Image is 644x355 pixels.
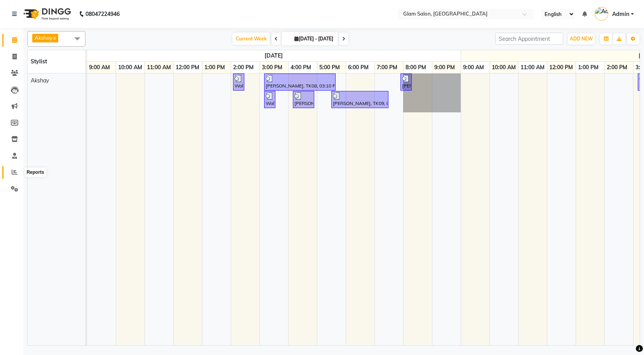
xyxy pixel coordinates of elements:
[85,3,120,25] b: 08047224946
[332,92,388,107] div: [PERSON_NAME], TK09, 05:30 PM-07:30 PM, Hair Colour - Global Hair (Below Shoulder) (₹5000)
[432,62,457,73] a: 9:00 PM
[260,62,284,73] a: 3:00 PM
[317,62,342,73] a: 5:00 PM
[145,62,173,73] a: 11:00 AM
[35,35,52,41] span: Akshay
[24,168,46,177] div: Reports
[52,35,56,41] a: x
[547,62,575,73] a: 12:00 PM
[31,58,47,65] span: Stylist
[31,77,49,84] span: Akshay
[612,10,629,18] span: Admin
[490,62,518,73] a: 10:00 AM
[292,36,335,42] span: [DATE] - [DATE]
[202,62,227,73] a: 1:00 PM
[265,92,275,107] div: Walk In, TK05, 03:10 PM-03:30 PM, hair cut (₹200)
[495,33,563,45] input: Search Appointment
[263,50,285,61] a: September 29, 2025
[605,62,629,73] a: 2:00 PM
[234,75,244,89] div: Walk In, TK02, 02:05 PM-02:25 PM, hair cut (₹200)
[570,36,593,42] span: ADD NEW
[401,75,411,89] div: [PERSON_NAME], TK10, 07:55 PM-08:10 PM, hair wash [DEMOGRAPHIC_DATA] (₹350)
[576,62,600,73] a: 1:00 PM
[375,62,399,73] a: 7:00 PM
[20,3,73,25] img: logo
[461,62,486,73] a: 9:00 AM
[519,62,547,73] a: 11:00 AM
[265,75,335,89] div: [PERSON_NAME], TK08, 03:10 PM-05:40 PM, Hair Colour - Touch Up (Without Amonia) (₹1500),Hair Cutt...
[231,62,256,73] a: 2:00 PM
[116,62,144,73] a: 10:00 AM
[87,62,112,73] a: 9:00 AM
[289,62,313,73] a: 4:00 PM
[568,33,595,44] button: ADD NEW
[595,7,608,21] img: Admin
[294,92,313,107] div: [PERSON_NAME], TK06, 04:10 PM-04:56 PM, [DEMOGRAPHIC_DATA] hair cut (₹650),Complextion Mask - D-T...
[404,62,428,73] a: 8:00 PM
[346,62,371,73] a: 6:00 PM
[174,62,201,73] a: 12:00 PM
[233,33,270,45] span: Current Week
